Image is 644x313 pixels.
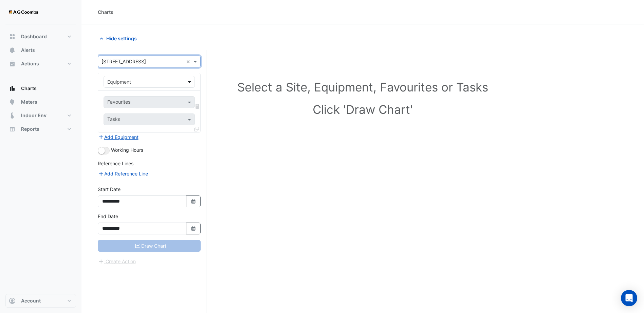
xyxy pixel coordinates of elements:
[21,297,41,304] span: Account
[98,258,136,264] app-escalated-ticket-create-button: Please correct errors first
[21,85,37,92] span: Charts
[5,122,76,136] button: Reports
[194,126,199,132] span: Clone Favourites and Tasks from this Equipment to other Equipment
[9,112,16,119] app-icon: Indoor Env
[21,60,39,67] span: Actions
[98,213,118,220] label: End Date
[5,294,76,308] button: Account
[9,126,16,132] app-icon: Reports
[21,33,47,40] span: Dashboard
[186,58,192,65] span: Clear
[21,126,39,132] span: Reports
[190,226,197,231] fa-icon: Select Date
[106,98,130,107] div: Favourites
[98,33,141,44] button: Hide settings
[21,99,37,105] span: Meters
[5,30,76,43] button: Dashboard
[113,102,613,117] h1: Click 'Draw Chart'
[195,103,201,109] span: Choose Function
[9,99,16,105] app-icon: Meters
[98,186,121,193] label: Start Date
[8,5,39,19] img: Company Logo
[106,35,137,42] span: Hide settings
[98,170,148,178] button: Add Reference Line
[5,57,76,70] button: Actions
[21,112,47,119] span: Indoor Env
[190,199,197,204] fa-icon: Select Date
[9,33,16,40] app-icon: Dashboard
[98,8,113,16] div: Charts
[621,290,637,306] div: Open Intercom Messenger
[98,133,139,141] button: Add Equipment
[21,47,35,54] span: Alerts
[5,95,76,109] button: Meters
[5,109,76,122] button: Indoor Env
[113,80,613,94] h1: Select a Site, Equipment, Favourites or Tasks
[106,116,120,124] div: Tasks
[111,147,143,153] span: Working Hours
[9,85,16,92] app-icon: Charts
[5,82,76,95] button: Charts
[9,60,16,67] app-icon: Actions
[9,47,16,54] app-icon: Alerts
[98,160,133,167] label: Reference Lines
[5,43,76,57] button: Alerts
